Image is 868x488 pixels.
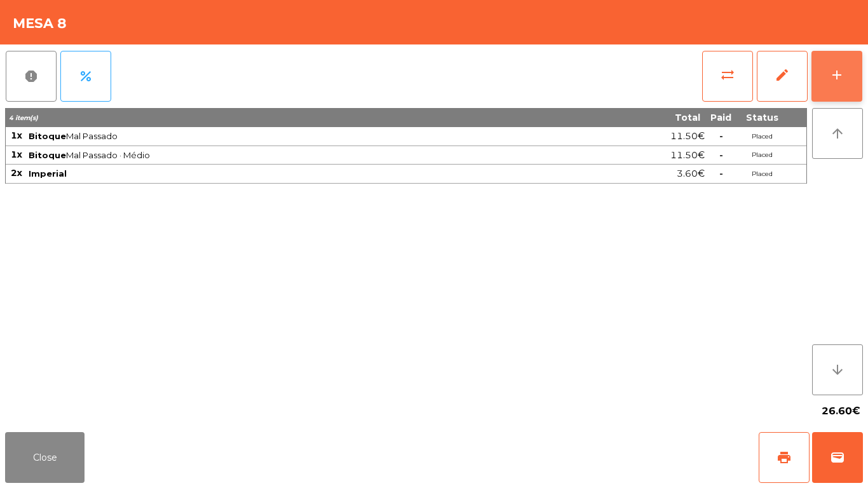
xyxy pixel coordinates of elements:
span: Imperial [29,168,67,179]
span: 11.50€ [670,128,705,145]
td: Placed [736,127,787,146]
button: Close [5,432,85,483]
span: 2x [11,167,22,179]
span: sync_alt [720,67,735,83]
button: print [759,432,810,483]
th: Status [736,108,787,127]
button: add [811,51,862,102]
i: arrow_downward [830,362,845,377]
span: report [24,69,39,84]
th: Paid [705,108,736,127]
span: - [719,130,723,142]
button: arrow_upward [812,108,863,159]
span: wallet [830,450,845,465]
button: wallet [812,432,863,483]
span: 1x [11,149,22,160]
i: arrow_upward [830,126,845,141]
span: 1x [11,130,22,141]
span: print [776,450,792,465]
th: Total [554,108,705,127]
button: arrow_downward [812,344,863,395]
h4: Mesa 8 [13,14,67,33]
span: 4 item(s) [9,114,38,122]
td: Placed [736,165,787,184]
div: add [829,67,844,83]
span: Bitoque [29,150,66,160]
span: - [719,168,723,179]
button: sync_alt [702,51,753,102]
span: - [719,149,723,161]
span: 3.60€ [677,165,705,182]
span: 11.50€ [670,147,705,164]
span: 26.60€ [822,402,860,421]
span: percent [78,69,93,84]
span: edit [775,67,790,83]
span: Mal Passado [29,131,553,141]
button: percent [60,51,111,102]
td: Placed [736,146,787,165]
span: Bitoque [29,131,66,141]
button: edit [757,51,808,102]
span: Mal Passado · Médio [29,150,553,160]
button: report [6,51,57,102]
